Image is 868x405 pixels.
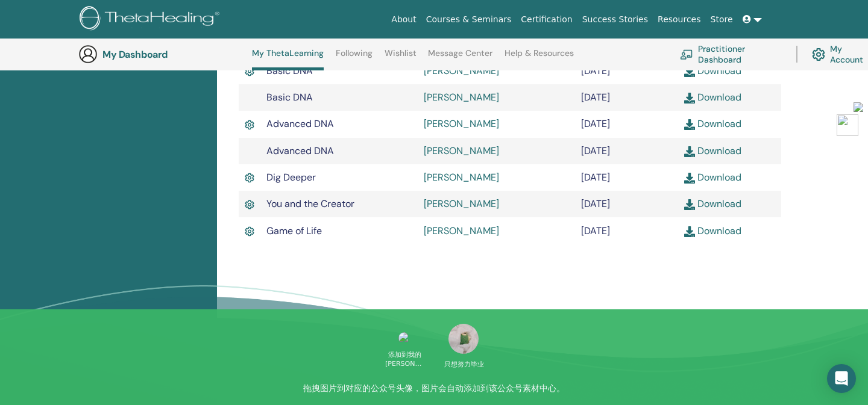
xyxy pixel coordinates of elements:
[827,364,856,393] div: Open Intercom Messenger
[684,197,741,210] a: Download
[812,45,825,64] img: cog.svg
[680,49,693,59] img: chalkboard-teacher.svg
[575,191,678,217] td: [DATE]
[684,117,741,130] a: Download
[266,224,322,237] span: Game of Life
[684,144,741,157] a: Download
[684,224,741,237] a: Download
[266,91,313,104] span: Basic DNA
[684,199,695,210] img: download.svg
[266,117,334,130] span: Advanced DNA
[575,164,678,191] td: [DATE]
[245,171,254,185] img: Active Certificate
[266,64,313,77] span: Basic DNA
[575,138,678,164] td: [DATE]
[266,197,354,210] span: You and the Creator
[424,117,499,130] a: [PERSON_NAME]
[653,8,706,31] a: Resources
[575,217,678,244] td: [DATE]
[424,144,499,157] a: [PERSON_NAME]
[684,226,695,237] img: download.svg
[245,118,254,132] img: Active Certificate
[505,48,574,67] a: Help & Resources
[252,48,324,70] a: My ThetaLearning
[102,49,223,60] h3: My Dashboard
[706,8,738,31] a: Store
[577,8,653,31] a: Success Stories
[684,173,695,184] img: download.svg
[684,146,695,157] img: download.svg
[684,64,741,77] a: Download
[684,93,695,104] img: download.svg
[421,8,517,31] a: Courses & Seminars
[575,111,678,137] td: [DATE]
[245,198,254,212] img: Active Certificate
[78,45,98,64] img: generic-user-icon.jpg
[575,58,678,84] td: [DATE]
[245,64,254,78] img: Active Certificate
[245,224,254,238] img: Active Certificate
[336,48,373,67] a: Following
[684,66,695,77] img: download.svg
[424,91,499,104] a: [PERSON_NAME]
[80,6,224,33] img: logo.png
[575,84,678,111] td: [DATE]
[684,171,741,184] a: Download
[386,8,421,31] a: About
[424,197,499,210] a: [PERSON_NAME]
[424,224,499,237] a: [PERSON_NAME]
[266,171,316,184] span: Dig Deeper
[266,144,334,157] span: Advanced DNA
[680,41,782,67] a: Practitioner Dashboard
[684,119,695,130] img: download.svg
[424,171,499,184] a: [PERSON_NAME]
[684,91,741,104] a: Download
[428,48,492,67] a: Message Center
[385,48,417,67] a: Wishlist
[424,64,499,77] a: [PERSON_NAME]
[516,8,577,31] a: Certification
